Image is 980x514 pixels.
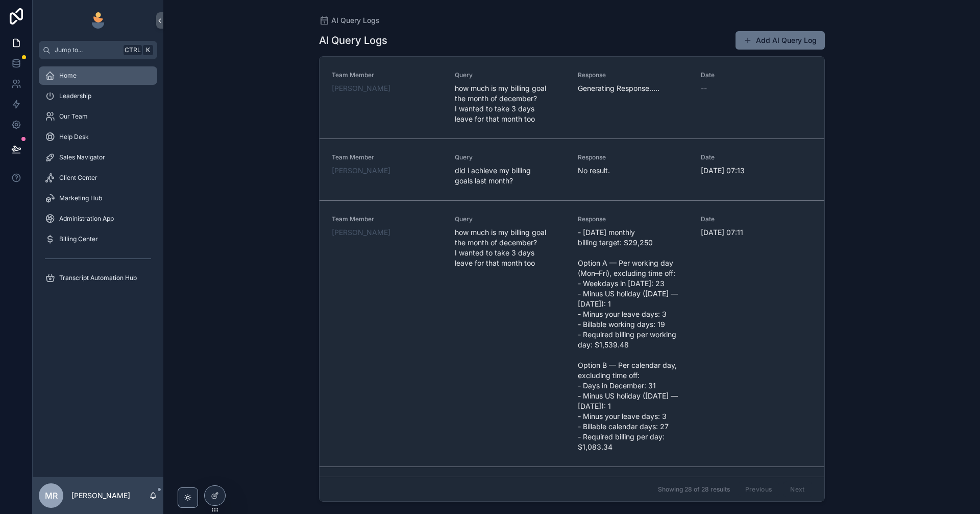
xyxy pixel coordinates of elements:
span: Team Member [332,215,443,223]
a: Transcript Automation Hub [39,269,157,287]
span: No result. [578,166,689,176]
span: [DATE] 07:13 [701,166,812,176]
span: AI Query Logs [331,15,380,26]
a: Client Center [39,169,157,187]
span: Generating Response..... [578,83,689,94]
a: Sales Navigator [39,148,157,167]
h1: AI Query Logs [319,33,387,48]
a: Team Member[PERSON_NAME]Queryhow much is my billing goal the month of december? I wanted to take ... [320,57,824,138]
span: Marketing Hub [59,194,102,202]
span: Response [578,215,689,223]
span: Leadership [59,92,91,100]
span: Response [578,71,689,79]
a: Help Desk [39,128,157,146]
span: Home [59,72,77,80]
button: Jump to...CtrlK [39,41,157,59]
a: Our Team [39,107,157,126]
span: Team Member [332,153,443,161]
a: Team Member[PERSON_NAME]Querydid i achieve my billing goals last month?ResponseNo result.Date[DAT... [320,138,824,200]
span: Billing Center [59,235,98,243]
span: Showing 28 of 28 results [658,485,730,494]
button: Add AI Query Log [736,31,825,50]
a: Billing Center [39,230,157,248]
span: Query [455,215,566,223]
a: Administration App [39,209,157,228]
span: Jump to... [55,46,119,54]
a: Marketing Hub [39,189,157,207]
span: Sales Navigator [59,153,105,161]
span: Date [701,215,812,223]
span: Our Team [59,112,88,121]
span: [DATE] 07:11 [701,227,812,238]
span: -- [701,83,707,94]
a: [PERSON_NAME] [332,227,390,238]
span: Date [701,71,812,79]
span: Ctrl [124,45,142,55]
a: [PERSON_NAME] [332,83,390,94]
span: did i achieve my billing goals last month? [455,166,566,186]
span: how much is my billing goal the month of december? I wanted to take 3 days leave for that month too [455,227,566,268]
img: App logo [90,12,106,29]
span: Response [578,153,689,161]
span: how much is my billing goal the month of december? I wanted to take 3 days leave for that month too [455,83,566,124]
a: Team Member[PERSON_NAME]Queryhow much is my billing goal the month of december? I wanted to take ... [320,200,824,466]
span: Client Center [59,174,97,182]
p: [PERSON_NAME] [71,490,130,501]
a: Leadership [39,87,157,105]
a: [PERSON_NAME] [332,166,390,176]
span: Date [701,153,812,161]
span: Transcript Automation Hub [59,274,137,282]
span: Help Desk [59,133,89,141]
a: AI Query Logs [319,15,380,26]
span: MR [45,489,58,502]
span: Query [455,71,566,79]
div: scrollable content [33,59,163,300]
span: - [DATE] monthly billing target: $29,250 Option A — Per working day (Mon–Fri), excluding time off... [578,227,689,452]
a: Home [39,66,157,85]
span: Administration App [59,215,114,223]
span: K [144,46,152,54]
span: Team Member [332,71,443,79]
span: Query [455,153,566,161]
